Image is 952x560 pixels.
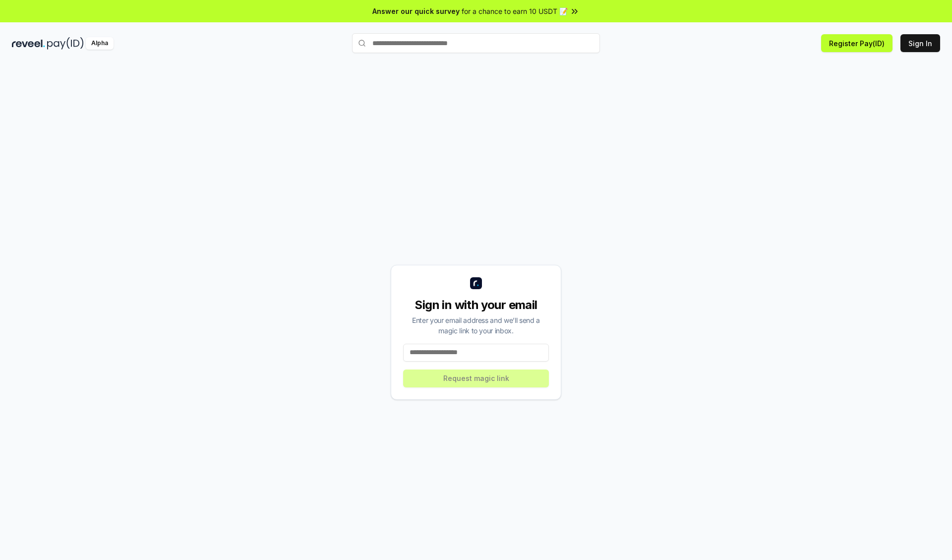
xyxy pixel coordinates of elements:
span: for a chance to earn 10 USDT 📝 [462,6,568,16]
img: pay_id [47,37,84,50]
img: logo_small [470,277,482,289]
div: Enter your email address and we’ll send a magic link to your inbox. [403,315,549,336]
button: Register Pay(ID) [821,34,892,52]
span: Answer our quick survey [372,6,460,16]
button: Sign In [900,34,940,52]
div: Sign in with your email [403,297,549,313]
div: Alpha [86,37,114,50]
img: reveel_dark [12,37,45,50]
